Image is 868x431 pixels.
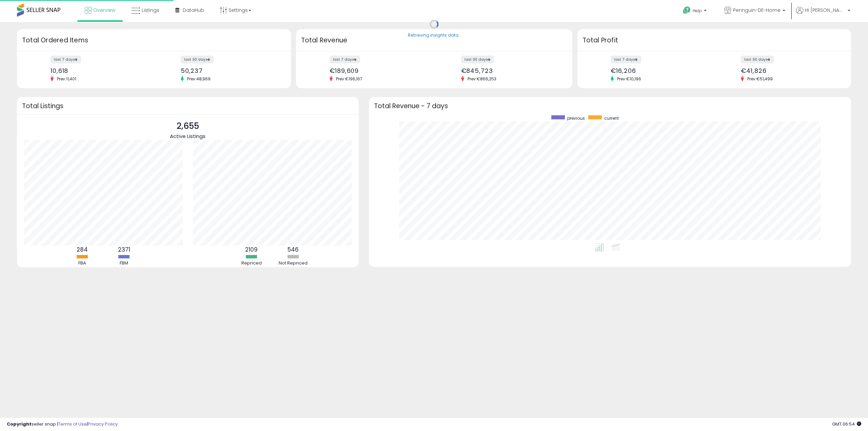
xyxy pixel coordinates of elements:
[693,8,702,14] span: Help
[181,67,279,74] div: 50,237
[245,246,258,254] b: 2109
[62,260,103,267] div: FBA
[301,36,567,45] h3: Total Revenue
[583,36,846,45] h3: Total Profit
[231,260,272,267] div: Repriced
[93,7,115,14] span: Overview
[51,67,149,74] div: 10,618
[611,56,641,63] label: last 7 days
[183,7,204,14] span: DataHub
[170,133,205,140] span: Active Listings
[408,33,460,39] div: Retrieving insights data..
[142,7,159,14] span: Listings
[22,103,354,109] h3: Total Listings
[611,67,709,74] div: €16,206
[567,115,585,121] span: previous
[604,115,619,121] span: current
[374,103,846,109] h3: Total Revenue - 7 days
[104,260,144,267] div: FBM
[333,76,366,82] span: Prev: €196,167
[744,76,776,82] span: Prev: €51,499
[273,260,314,267] div: Not Repriced
[288,246,299,254] b: 546
[805,7,846,14] span: Hi [PERSON_NAME]
[184,76,214,82] span: Prev: 48,969
[741,56,774,63] label: last 30 days
[461,67,560,74] div: €845,723
[330,56,360,63] label: last 7 days
[77,246,88,254] b: 284
[464,76,500,82] span: Prev: €866,253
[118,246,130,254] b: 2371
[741,67,839,74] div: €41,826
[54,76,80,82] span: Prev: 11,401
[614,76,645,82] span: Prev: €10,196
[51,56,81,63] label: last 7 days
[181,56,214,63] label: last 30 days
[461,56,494,63] label: last 30 days
[330,67,429,74] div: €189,609
[683,6,691,15] i: Get Help
[22,36,286,45] h3: Total Ordered Items
[170,120,205,133] p: 2,655
[677,1,713,22] a: Help
[733,7,781,14] span: Pennguin-DE-Home
[796,7,850,22] a: Hi [PERSON_NAME]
